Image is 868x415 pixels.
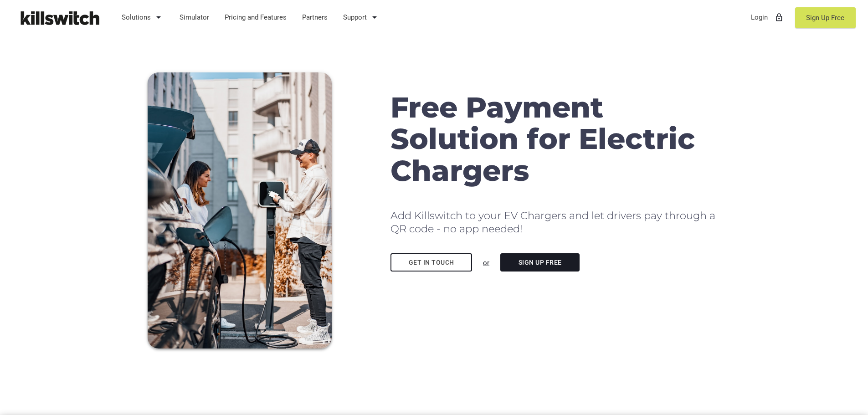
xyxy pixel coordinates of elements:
[747,5,788,29] a: Loginlock_outline
[390,253,472,272] a: Get in touch
[175,5,214,29] a: Simulator
[298,5,332,29] a: Partners
[148,72,332,348] img: Couple charging EV with mobile payments
[500,253,580,272] a: Sign Up Free
[390,209,720,235] h2: Add Killswitch to your EV Chargers and let drivers pay through a QR code - no app needed!
[795,7,856,28] a: Sign Up Free
[390,92,720,186] h1: Free Payment Solution for Electric Chargers
[483,259,489,267] u: or
[14,7,105,29] img: Killswitch
[221,5,291,29] a: Pricing and Features
[153,6,164,28] i: arrow_drop_down
[369,6,380,28] i: arrow_drop_down
[339,5,385,29] a: Support
[775,6,784,28] i: lock_outline
[118,5,169,29] a: Solutions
